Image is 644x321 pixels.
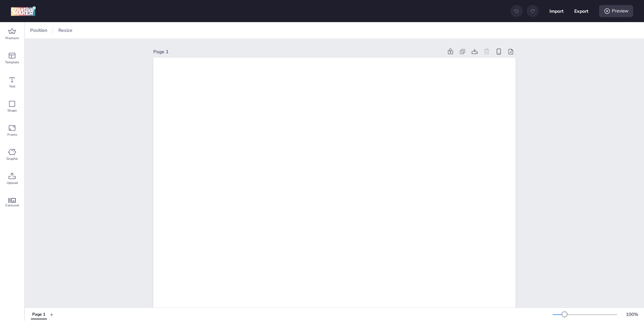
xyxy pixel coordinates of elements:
span: Resize [57,27,74,34]
div: Page 1 [153,48,443,55]
span: Frame [7,132,17,137]
div: Tabs [28,309,50,320]
div: Page 1 [32,312,45,318]
span: Template [5,60,19,65]
img: logo Creative Maker [11,6,36,16]
div: 100 % [624,311,640,318]
span: Carousel [5,203,19,208]
span: Graphic [6,156,18,162]
span: Text [9,84,15,89]
button: + [50,309,53,320]
div: Preview [599,5,633,17]
span: Position [29,27,49,34]
button: Export [574,4,588,18]
span: Upload [7,180,18,186]
span: Premium [5,36,19,41]
span: Shape [7,108,17,113]
button: Import [549,4,563,18]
